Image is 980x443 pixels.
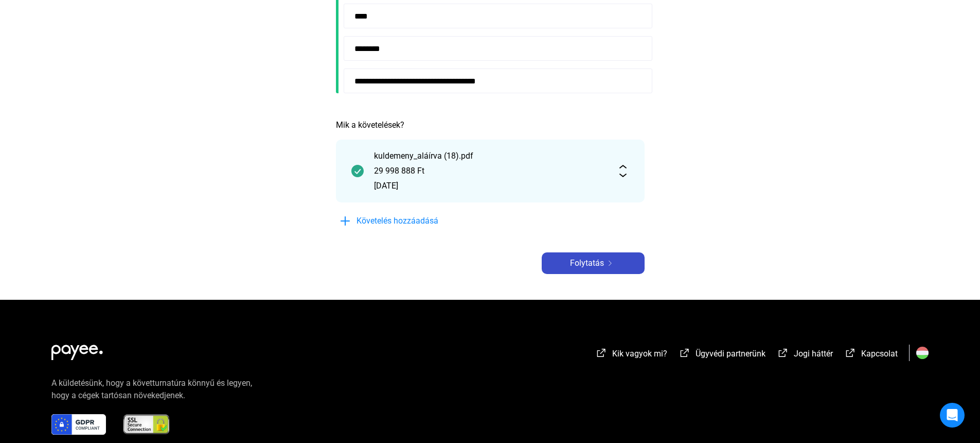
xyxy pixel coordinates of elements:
[940,403,965,428] div: Intercom Messenger megnyitása
[542,252,645,274] button: Folytatásjobbra nyíl-fehér
[794,349,833,359] font: Jogi háttér
[374,166,424,176] font: 29 998 888 Ft
[916,347,929,359] img: HU.svg
[844,348,857,358] img: külső-link-fehér
[374,151,473,161] font: kuldemeny_aláírva (18).pdf
[612,349,667,359] font: Kik vagyok mi?
[595,348,608,358] img: külső-link-fehér
[696,349,765,359] font: Ügyvédi partnerünk
[679,350,765,360] a: külső-link-fehérÜgyvédi partnerünk
[51,339,103,360] img: white-payee-white-dot.svg
[51,378,252,400] font: A küldetésünk, hogy a követturnatúra könnyű és legyen, hogy a cégek tartósan növekedjenek.
[374,181,398,191] font: [DATE]
[777,350,833,360] a: külső-link-fehérJogi háttér
[51,414,106,435] img: gdpr
[336,120,404,130] font: Mik a követelések?
[861,349,898,359] font: Kapcsolat
[595,350,667,360] a: külső-link-fehérKik vagyok mi?
[604,261,616,266] img: jobbra nyíl-fehér
[844,350,898,360] a: külső-link-fehérKapcsolat
[679,348,691,358] img: külső-link-fehér
[336,210,490,232] button: pluszkékKövetelés hozzáadásá
[339,215,351,227] img: pluszkék
[351,165,364,177] img: pipa-sötétebb-zöld-kör
[357,216,438,226] font: Követelés hozzáadásá
[122,414,170,435] img: ssl
[617,165,629,177] img: kibontás
[777,348,789,358] img: külső-link-fehér
[570,258,604,268] font: Folytatás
